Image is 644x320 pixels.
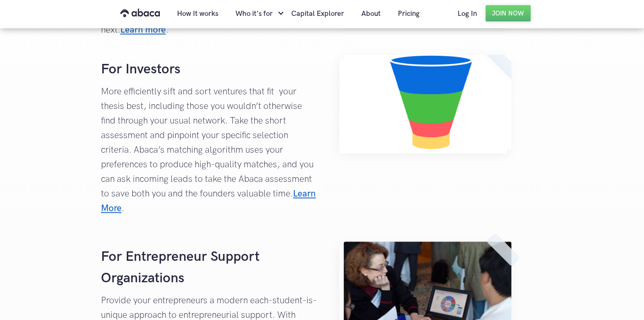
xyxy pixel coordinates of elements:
[485,5,531,21] a: Join Now
[101,85,318,216] p: More efficiently sift and sort ventures that fit your thesis best, including those you wouldn’t o...
[101,59,318,80] h2: For Investors
[120,24,166,35] a: Learn more
[101,246,318,289] h2: For Entrepreneur Support Organizations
